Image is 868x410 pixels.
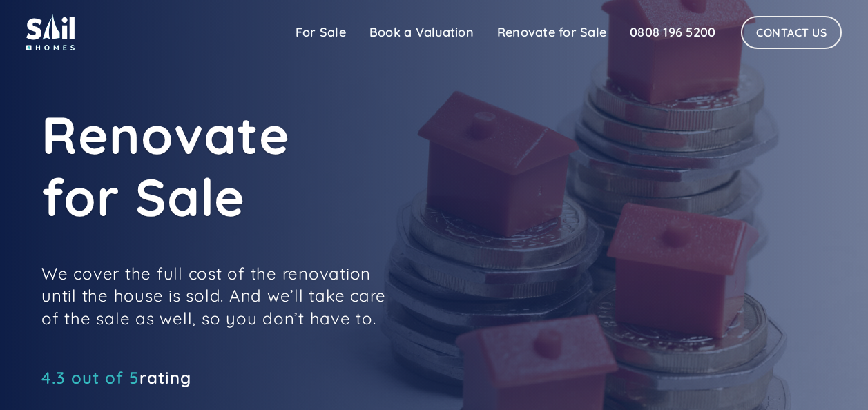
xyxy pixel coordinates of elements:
img: sail home logo [26,14,75,50]
span: 4.3 out of 5 [41,367,139,388]
div: rating [41,371,191,384]
a: Contact Us [741,16,842,49]
a: For Sale [284,19,358,46]
a: Renovate for Sale [485,19,618,46]
a: 0808 196 5200 [618,19,727,46]
a: 4.3 out of 5rating [41,371,191,384]
iframe: Customer reviews powered by Trustpilot [41,391,249,408]
p: We cover the full cost of the renovation until the house is sold. And we’ll take care of the sale... [41,262,387,329]
a: Book a Valuation [358,19,485,46]
h1: Renovate for Sale [41,104,663,228]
